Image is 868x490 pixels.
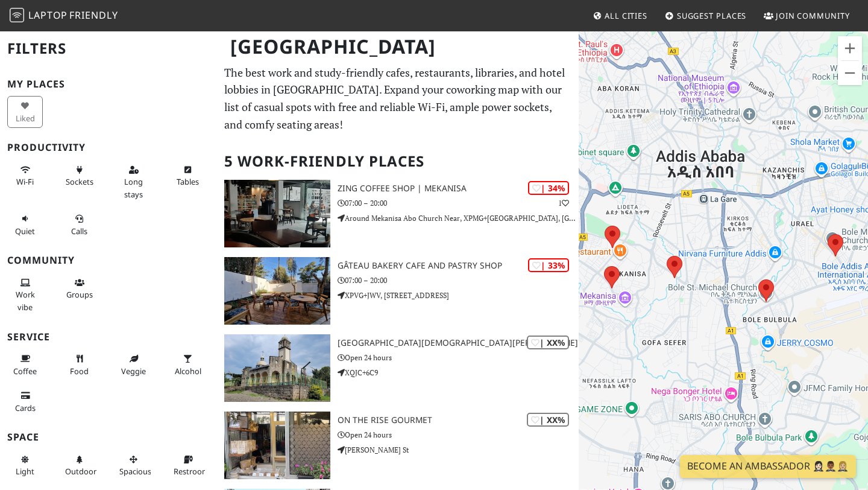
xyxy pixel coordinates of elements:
[124,176,143,199] span: Long stays
[338,261,579,271] h3: Gâteau Bakery Cafe and Pastry Shop
[66,176,93,187] span: Power sockets
[217,334,579,402] a: Bole St. Michael Church | XX% [GEOGRAPHIC_DATA][DEMOGRAPHIC_DATA][PERSON_NAME] Open 24 hours XQJC...
[28,8,68,22] span: Laptop
[338,415,579,425] h3: On the Rise Gourmet
[10,5,118,27] a: LaptopFriendly LaptopFriendly
[7,450,43,482] button: Light
[7,30,210,67] h2: Filters
[605,10,647,21] span: All Cities
[7,273,43,317] button: Work vibe
[65,466,96,477] span: Outdoor area
[15,226,35,237] span: Quiet
[61,349,97,381] button: Food
[217,257,579,325] a: Gâteau Bakery Cafe and Pastry Shop | 33% Gâteau Bakery Cafe and Pastry Shop 07:00 – 20:00 XPVG+JW...
[680,455,856,478] a: Become an Ambassador 🤵🏻‍♀️🤵🏾‍♂️🤵🏼‍♀️
[66,289,93,300] span: Group tables
[10,8,24,22] img: LaptopFriendly
[838,36,862,60] button: Zoom in
[16,466,34,477] span: Natural light
[61,160,97,192] button: Sockets
[224,180,330,247] img: Zing Coffee Shop | Mekanisa
[170,450,206,482] button: Restroom
[71,226,87,237] span: Video/audio calls
[224,334,330,402] img: Bole St. Michael Church
[224,412,330,479] img: On the Rise Gourmet
[338,290,579,301] p: XPVG+JWV, [STREET_ADDRESS]
[61,209,97,241] button: Calls
[217,412,579,479] a: On the Rise Gourmet | XX% On the Rise Gourmet Open 24 hours [PERSON_NAME] St
[7,78,210,90] h3: My Places
[558,197,569,209] p: 1
[338,338,579,348] h3: [GEOGRAPHIC_DATA][DEMOGRAPHIC_DATA][PERSON_NAME]
[528,181,569,195] div: | 34%
[224,143,571,180] h2: 5 Work-Friendly Places
[338,429,579,441] p: Open 24 hours
[116,349,151,381] button: Veggie
[16,289,35,312] span: People working
[116,160,151,204] button: Long stays
[224,64,571,133] p: The best work and study-friendly cafes, restaurants, libraries, and hotel lobbies in [GEOGRAPHIC_...
[7,349,43,381] button: Coffee
[338,212,579,224] p: Around Mekanisa Abo Church Near, XPMG+[GEOGRAPHIC_DATA], [GEOGRAPHIC_DATA] [GEOGRAPHIC_DATA]
[660,5,752,27] a: Suggest Places
[13,366,37,377] span: Coffee
[7,160,43,192] button: Wi-Fi
[224,257,330,325] img: Gâteau Bakery Cafe and Pastry Shop
[221,30,576,63] h1: [GEOGRAPHIC_DATA]
[61,273,97,305] button: Groups
[338,367,579,378] p: XQJC+6C9
[116,450,151,482] button: Spacious
[759,5,855,27] a: Join Community
[7,386,43,418] button: Cards
[338,183,579,194] h3: Zing Coffee Shop | Mekanisa
[170,349,206,381] button: Alcohol
[7,331,210,343] h3: Service
[776,10,850,21] span: Join Community
[677,10,747,21] span: Suggest Places
[338,197,579,209] p: 07:00 – 20:00
[175,366,201,377] span: Alcohol
[170,160,206,192] button: Tables
[217,180,579,247] a: Zing Coffee Shop | Mekanisa | 34% 1 Zing Coffee Shop | Mekanisa 07:00 – 20:00 Around Mekanisa Abo...
[7,142,210,153] h3: Productivity
[338,275,579,286] p: 07:00 – 20:00
[338,444,579,456] p: [PERSON_NAME] St
[121,366,146,377] span: Veggie
[7,255,210,266] h3: Community
[174,466,209,477] span: Restroom
[588,5,652,27] a: All Cities
[838,61,862,85] button: Zoom out
[69,8,118,22] span: Friendly
[7,431,210,443] h3: Space
[61,450,97,482] button: Outdoor
[70,366,89,377] span: Food
[7,209,43,241] button: Quiet
[16,176,34,187] span: Stable Wi-Fi
[527,413,569,427] div: | XX%
[15,402,36,413] span: Credit cards
[177,176,199,187] span: Work-friendly tables
[338,352,579,363] p: Open 24 hours
[119,466,151,477] span: Spacious
[527,336,569,349] div: | XX%
[528,258,569,272] div: | 33%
